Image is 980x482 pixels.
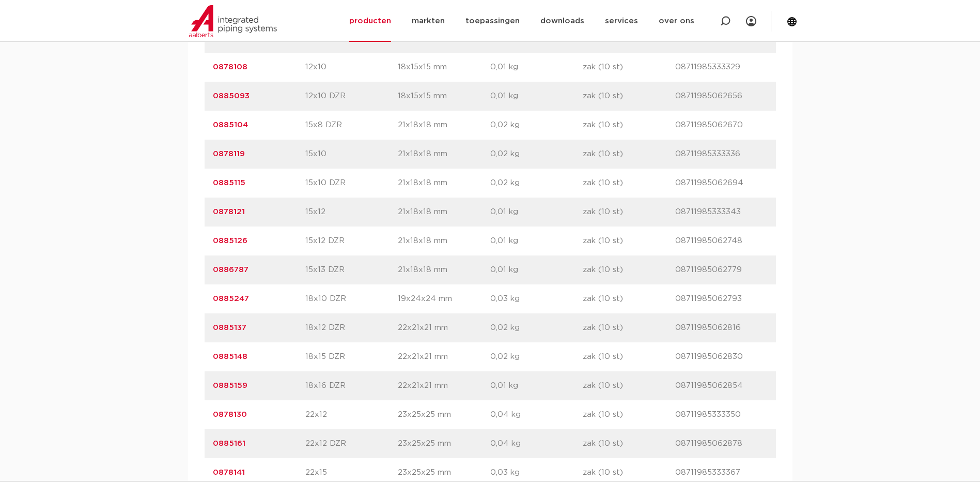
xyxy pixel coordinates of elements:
a: 0878141 [213,469,245,476]
p: 21x18x18 mm [398,177,490,189]
p: 0,02 kg [490,177,583,189]
p: 22x21x21 mm [398,380,490,392]
p: zak (10 st) [583,119,675,131]
p: 0,03 kg [490,466,583,479]
p: 18x10 DZR [305,293,398,305]
a: 0885148 [213,353,247,360]
p: 0,01 kg [490,380,583,392]
p: zak (10 st) [583,206,675,218]
p: 08711985062694 [675,177,768,189]
p: 08711985062793 [675,293,768,305]
p: 21x18x18 mm [398,206,490,218]
p: 23x25x25 mm [398,466,490,479]
a: 0885137 [213,324,246,332]
p: 0,02 kg [490,322,583,334]
a: 0885161 [213,440,245,447]
a: 0878121 [213,208,245,216]
p: 19x24x24 mm [398,293,490,305]
p: 18x12 DZR [305,322,398,334]
p: 12x10 DZR [305,90,398,102]
p: 23x25x25 mm [398,438,490,450]
p: zak (10 st) [583,264,675,276]
p: 0,01 kg [490,264,583,276]
p: 0,03 kg [490,293,583,305]
p: 08711985062878 [675,438,768,450]
a: 0885104 [213,121,248,129]
p: 0,01 kg [490,90,583,102]
p: 08711985333367 [675,466,768,479]
p: 15x12 [305,206,398,218]
p: 21x18x18 mm [398,119,490,131]
p: 23x25x25 mm [398,409,490,421]
a: 0878108 [213,63,247,71]
p: 08711985062830 [675,351,768,363]
a: 0885093 [213,92,250,100]
p: 0,02 kg [490,119,583,131]
a: 0885115 [213,179,245,187]
p: zak (10 st) [583,380,675,392]
p: 21x18x18 mm [398,235,490,247]
p: 18x15x15 mm [398,90,490,102]
p: 08711985062779 [675,264,768,276]
a: 0885247 [213,295,249,303]
p: 08711985062656 [675,90,768,102]
p: zak (10 st) [583,351,675,363]
p: 21x18x18 mm [398,148,490,160]
a: 0885126 [213,237,247,245]
p: 0,02 kg [490,148,583,160]
p: 15x12 DZR [305,235,398,247]
p: zak (10 st) [583,148,675,160]
p: 08711985333329 [675,61,768,73]
p: 18x15 DZR [305,351,398,363]
p: zak (10 st) [583,235,675,247]
p: 22x21x21 mm [398,322,490,334]
p: 22x21x21 mm [398,351,490,363]
p: 0,04 kg [490,438,583,450]
p: zak (10 st) [583,466,675,479]
p: zak (10 st) [583,438,675,450]
p: 0,04 kg [490,409,583,421]
p: 08711985062670 [675,119,768,131]
p: 15x8 DZR [305,119,398,131]
a: 0885159 [213,382,247,389]
p: 08711985333343 [675,206,768,218]
p: 22x12 DZR [305,438,398,450]
p: 15x10 [305,148,398,160]
p: 08711985062816 [675,322,768,334]
p: zak (10 st) [583,90,675,102]
p: 08711985062748 [675,235,768,247]
a: 0886787 [213,266,248,274]
p: zak (10 st) [583,177,675,189]
p: 08711985333336 [675,148,768,160]
p: 0,01 kg [490,61,583,73]
p: zak (10 st) [583,409,675,421]
p: 22x12 [305,409,398,421]
p: 21x18x18 mm [398,264,490,276]
p: 0,02 kg [490,351,583,363]
p: 0,01 kg [490,206,583,218]
p: 22x15 [305,466,398,479]
p: 0,01 kg [490,235,583,247]
p: 15x10 DZR [305,177,398,189]
a: 0878119 [213,150,245,158]
p: 15x13 DZR [305,264,398,276]
p: 08711985062854 [675,380,768,392]
p: 18x16 DZR [305,380,398,392]
p: 18x15x15 mm [398,61,490,73]
p: 12x10 [305,61,398,73]
p: zak (10 st) [583,61,675,73]
a: 0878130 [213,411,247,418]
p: zak (10 st) [583,322,675,334]
p: 08711985333350 [675,409,768,421]
p: zak (10 st) [583,293,675,305]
